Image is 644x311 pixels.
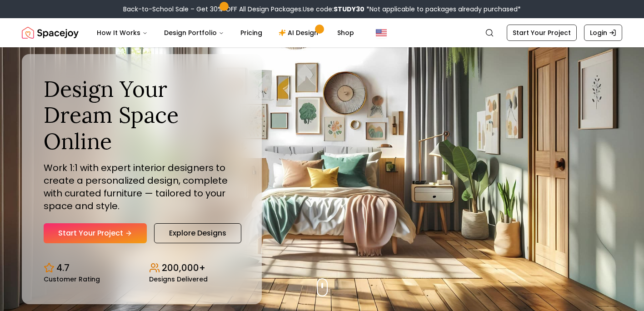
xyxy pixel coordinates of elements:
[149,276,208,282] small: Designs Delivered
[157,24,231,42] button: Design Portfolio
[233,24,270,42] a: Pricing
[584,25,622,41] a: Login
[162,261,205,274] p: 200,000+
[303,5,364,14] span: Use code:
[44,254,240,282] div: Design stats
[330,24,361,42] a: Shop
[22,18,622,47] nav: Global
[123,5,521,14] div: Back-to-School Sale – Get 30% OFF All Design Packages.
[44,276,100,282] small: Customer Rating
[90,24,361,42] nav: Main
[376,27,387,38] img: United States
[364,5,521,14] span: *Not applicable to packages already purchased*
[334,5,364,14] b: STUDY30
[22,24,79,42] img: Spacejoy Logo
[44,161,240,212] p: Work 1:1 with expert interior designers to create a personalized design, complete with curated fu...
[271,24,328,42] a: AI Design
[44,76,240,155] h1: Design Your Dream Space Online
[44,223,147,243] a: Start Your Project
[154,223,241,243] a: Explore Designs
[56,261,70,274] p: 4.7
[507,25,577,41] a: Start Your Project
[22,24,79,42] a: Spacejoy
[90,24,155,42] button: How It Works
